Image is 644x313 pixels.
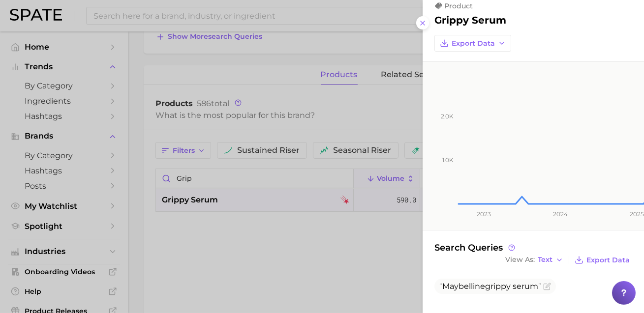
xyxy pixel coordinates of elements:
[553,210,568,218] tspan: 2024
[513,282,538,291] span: serum
[503,254,566,266] button: View AsText
[543,283,551,290] button: Flag as miscategorized or irrelevant
[434,35,511,52] button: Export Data
[586,256,630,264] span: Export Data
[485,282,511,291] span: grippy
[439,282,541,291] span: Maybelline
[477,210,491,218] tspan: 2023
[630,210,644,218] tspan: 2025
[441,113,454,120] tspan: 2.0k
[538,257,552,262] span: Text
[505,257,535,262] span: View As
[434,14,506,26] h2: grippy serum
[452,39,495,48] span: Export Data
[444,1,473,10] span: product
[572,253,632,267] button: Export Data
[434,242,517,253] span: Search Queries
[442,156,454,164] tspan: 1.0k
